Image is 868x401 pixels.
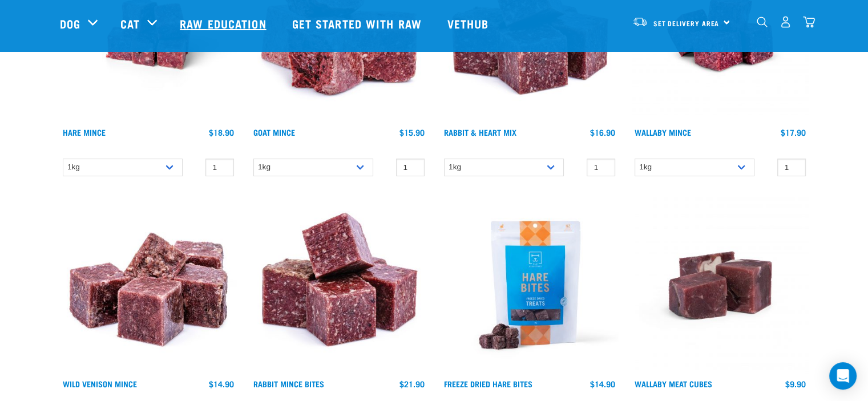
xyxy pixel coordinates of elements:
img: van-moving.png [632,17,648,27]
div: $15.90 [399,128,425,137]
a: Raw Education [168,1,280,46]
img: Raw Essentials Freeze Dried Hare Bites [441,197,618,374]
img: Pile Of Cubed Wild Venison Mince For Pets [60,197,237,374]
a: Dog [60,15,80,32]
div: Open Intercom Messenger [829,362,857,390]
img: Wallaby Meat Cubes [632,197,809,374]
img: user.png [780,16,792,28]
span: Set Delivery Area [653,21,720,25]
a: Goat Mince [253,130,295,134]
a: Hare Mince [63,130,106,134]
div: $14.90 [209,379,234,388]
a: Freeze Dried Hare Bites [444,382,532,386]
input: 1 [396,159,425,176]
img: home-icon@2x.png [803,16,815,28]
a: Get started with Raw [281,1,436,46]
a: Rabbit Mince Bites [253,382,324,386]
input: 1 [205,159,234,176]
div: $21.90 [399,379,425,388]
a: Cat [120,15,140,32]
img: home-icon-1@2x.png [757,17,768,27]
img: Whole Minced Rabbit Cubes 01 [251,197,427,374]
div: $14.90 [590,379,615,388]
div: $9.90 [785,379,806,388]
a: Wallaby Meat Cubes [635,382,712,386]
a: Rabbit & Heart Mix [444,130,516,134]
a: Wallaby Mince [635,130,691,134]
a: Vethub [436,1,503,46]
a: Wild Venison Mince [63,382,137,386]
div: $18.90 [209,128,234,137]
div: $16.90 [590,128,615,137]
div: $17.90 [781,128,806,137]
input: 1 [777,159,806,176]
input: 1 [587,159,615,176]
